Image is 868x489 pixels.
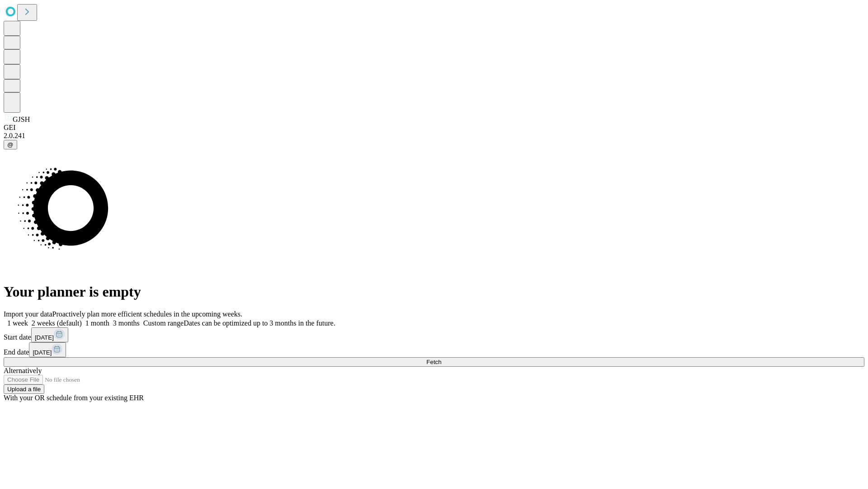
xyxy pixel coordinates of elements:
div: 2.0.241 [4,132,864,140]
button: [DATE] [31,327,68,342]
span: [DATE] [35,334,54,341]
span: 3 months [113,319,140,327]
div: End date [4,342,864,357]
span: 1 week [7,319,28,327]
span: With your OR schedule from your existing EHR [4,394,144,402]
button: @ [4,140,17,149]
button: Fetch [4,357,864,367]
span: Alternatively [4,367,42,374]
div: Start date [4,327,864,342]
span: GJSH [13,115,30,123]
div: GEI [4,124,864,132]
button: [DATE] [29,342,66,357]
span: Import your data [4,310,52,318]
h1: Your planner is empty [4,283,864,300]
span: Proactively plan more efficient schedules in the upcoming weeks. [52,310,242,318]
span: Dates can be optimized up to 3 months in the future. [184,319,335,327]
button: Upload a file [4,384,44,394]
span: 2 weeks (default) [32,319,82,327]
span: Custom range [143,319,184,327]
span: @ [7,141,14,148]
span: [DATE] [33,349,52,356]
span: 1 month [85,319,109,327]
span: Fetch [426,359,441,365]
